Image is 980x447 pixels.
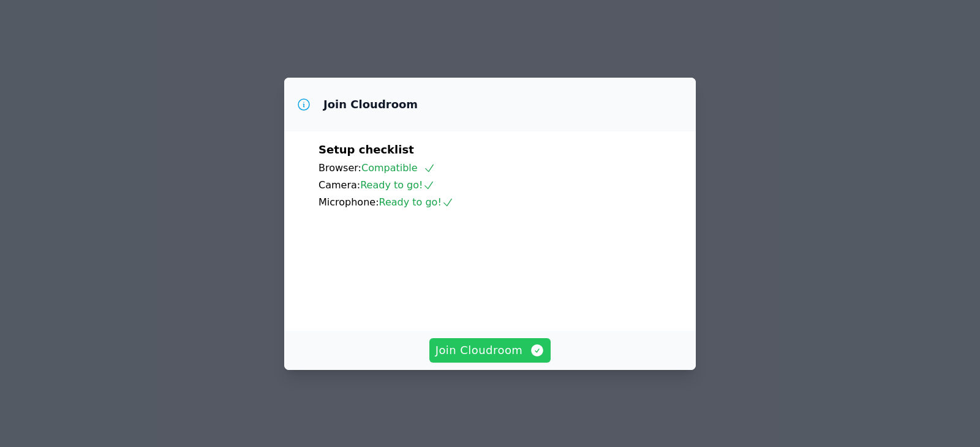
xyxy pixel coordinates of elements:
span: Setup checklist [318,143,414,156]
span: Compatible [361,162,435,174]
span: Camera: [318,179,360,191]
span: Ready to go! [360,179,435,191]
span: Ready to go! [379,196,454,208]
span: Join Cloudroom [435,342,545,359]
span: Browser: [318,162,361,174]
span: Microphone: [318,196,379,208]
button: Join Cloudroom [429,338,551,363]
h3: Join Cloudroom [323,97,418,112]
